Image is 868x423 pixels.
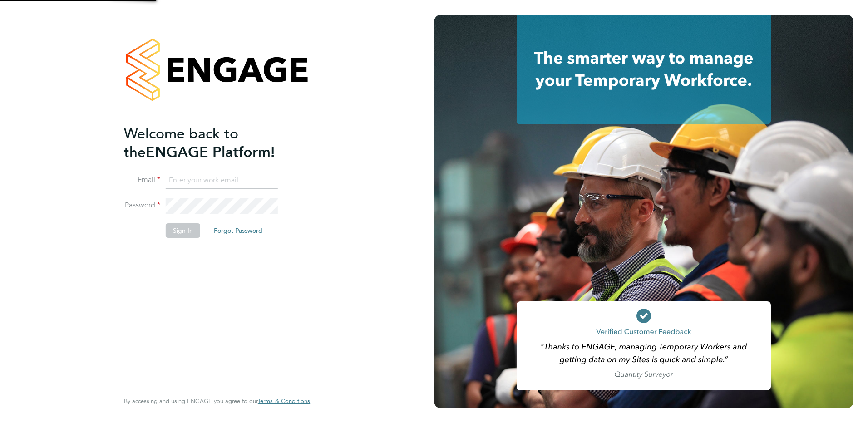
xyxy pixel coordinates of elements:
[124,201,160,210] label: Password
[124,125,238,161] span: Welcome back to the
[258,397,310,405] span: Terms & Conditions
[124,124,301,162] h2: ENGAGE Platform!
[166,172,278,189] input: Enter your work email...
[258,398,310,405] a: Terms & Conditions
[124,397,310,405] span: By accessing and using ENGAGE you agree to our
[166,223,200,238] button: Sign In
[124,175,160,185] label: Email
[207,223,270,238] button: Forgot Password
